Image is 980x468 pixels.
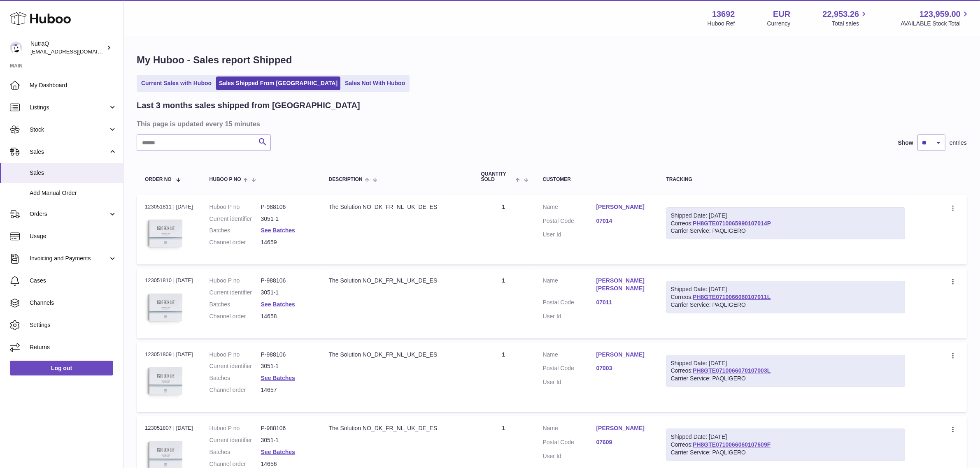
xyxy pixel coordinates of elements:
div: Correos: [666,355,906,387]
a: [PERSON_NAME] [PERSON_NAME] [596,277,650,292]
dt: User Id [543,452,596,460]
a: See Batches [261,375,295,381]
dt: Name [543,351,596,361]
a: 22,953.26 Total sales [822,9,868,28]
strong: EUR [773,9,790,20]
dd: 14656 [261,460,312,468]
dt: Batches [210,301,261,308]
div: Shipped Date: [DATE] [671,212,901,220]
img: 136921728478892.jpg [145,287,186,328]
span: Add Manual Order [30,189,117,197]
h1: My Huboo - Sales report Shipped [137,53,967,67]
span: Sales [30,169,117,177]
h2: Last 3 months sales shipped from [GEOGRAPHIC_DATA] [137,100,360,111]
a: [PERSON_NAME] [596,203,650,211]
div: Carrier Service: PAQLIGERO [671,301,901,309]
a: 07011 [596,299,650,306]
a: [PERSON_NAME] [596,424,650,432]
div: Customer [543,177,650,182]
dd: P-988106 [261,277,312,285]
a: See Batches [261,301,295,308]
img: 136921728478892.jpg [145,213,186,254]
img: 136921728478892.jpg [145,361,186,402]
div: Correos: [666,429,906,461]
a: Sales Shipped From [GEOGRAPHIC_DATA] [216,76,340,90]
div: 123051811 | [DATE] [145,203,193,211]
a: PH8GTE0710065990107014P [693,220,771,227]
dt: Current identifier [210,436,261,444]
dt: User Id [543,378,596,386]
dd: 3051-1 [261,436,312,444]
dt: Channel order [210,460,261,468]
span: 123,959.00 [919,9,961,20]
a: Current Sales with Huboo [138,76,214,90]
span: Listings [30,104,108,111]
span: Order No [145,177,172,182]
dd: 14659 [261,239,312,246]
div: Correos: [666,207,906,240]
a: Sales Not With Huboo [342,76,408,90]
dt: Postal Code [543,364,596,374]
div: The Solution NO_DK_FR_NL_UK_DE_ES [329,277,465,285]
span: 22,953.26 [822,9,859,20]
dt: Postal Code [543,217,596,227]
dt: Name [543,277,596,294]
dt: Batches [210,227,261,234]
span: Orders [30,210,108,218]
a: PH8GTE0710066060107609F [693,441,770,448]
dt: Channel order [210,239,261,246]
a: See Batches [261,449,295,455]
dt: Huboo P no [210,351,261,359]
td: 1 [473,269,535,338]
span: [EMAIL_ADDRESS][DOMAIN_NAME] [30,48,121,55]
dt: Huboo P no [210,203,261,211]
span: Returns [30,343,117,351]
span: Settings [30,321,117,329]
h3: This page is updated every 15 minutes [137,119,965,128]
dt: Current identifier [210,362,261,370]
dd: P-988106 [261,351,312,359]
strong: 13692 [712,9,735,20]
a: 07014 [596,217,650,225]
div: Currency [767,20,791,28]
div: 123051807 | [DATE] [145,424,193,432]
td: 1 [473,195,535,264]
dd: 3051-1 [261,215,312,223]
div: Correos: [666,281,906,313]
div: Carrier Service: PAQLIGERO [671,375,901,382]
span: Cases [30,277,117,285]
div: Tracking [666,177,906,182]
dt: Current identifier [210,289,261,297]
div: The Solution NO_DK_FR_NL_UK_DE_ES [329,351,465,359]
div: Shipped Date: [DATE] [671,359,901,367]
span: Total sales [832,20,868,28]
dt: Current identifier [210,215,261,223]
div: Shipped Date: [DATE] [671,285,901,293]
span: Usage [30,232,117,240]
a: Log out [10,361,113,375]
div: NutraQ [30,40,105,56]
a: PH8GTE0710066080107011L [693,294,770,300]
dt: Name [543,424,596,434]
span: entries [950,139,967,147]
dt: Huboo P no [210,424,261,432]
span: Quantity Sold [481,171,514,182]
a: PH8GTE0710066070107003L [693,367,770,374]
span: Invoicing and Payments [30,255,108,262]
span: My Dashboard [30,81,117,89]
a: See Batches [261,227,295,234]
dt: User Id [543,313,596,320]
span: AVAILABLE Stock Total [901,20,970,28]
span: Channels [30,299,117,307]
dt: Name [543,203,596,213]
a: [PERSON_NAME] [596,351,650,359]
dt: Postal Code [543,299,596,308]
span: Description [329,177,363,182]
span: Stock [30,126,108,134]
dt: User Id [543,231,596,239]
td: 1 [473,343,535,412]
div: Huboo Ref [708,20,735,28]
span: Huboo P no [210,177,241,182]
div: 123051809 | [DATE] [145,351,193,358]
dd: 14658 [261,313,312,320]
